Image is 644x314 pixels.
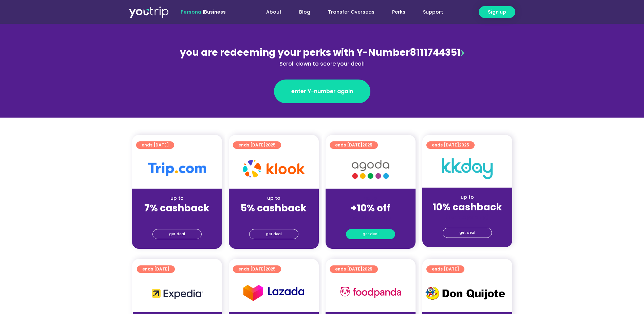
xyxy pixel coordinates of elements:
strong: 10% cashback [433,200,502,214]
span: ends [DATE] [142,265,169,273]
a: Support [414,6,452,18]
a: ends [DATE]2025 [233,141,281,149]
span: 2025 [362,266,372,272]
a: ends [DATE] [137,265,175,273]
a: ends [DATE] [136,141,174,149]
span: 2025 [362,142,372,148]
div: (for stays only) [234,214,313,222]
strong: 7% cashback [144,202,209,215]
div: (for stays only) [331,214,410,222]
span: ends [DATE] [238,265,276,273]
a: get deal [443,228,492,238]
a: enter Y-number again [274,80,370,103]
div: up to [428,194,507,201]
div: (for stays only) [137,214,217,222]
a: ends [DATE]2025 [426,141,475,149]
a: ends [DATE]2025 [330,141,378,149]
span: ends [DATE] [335,141,372,149]
nav: Menu [244,6,452,18]
div: 8111744351 [175,46,470,68]
strong: +10% off [351,202,390,215]
span: get deal [459,228,475,238]
a: Sign up [479,6,515,18]
div: Scroll down to score your deal! [175,60,470,68]
span: ends [DATE] [335,265,372,273]
a: get deal [346,229,395,239]
a: get deal [249,229,298,239]
a: ends [DATE]2025 [233,265,281,273]
a: Business [204,8,226,15]
span: ends [DATE] [432,141,469,149]
span: ends [DATE] [142,141,169,149]
span: 2025 [459,142,469,148]
span: up to [364,195,377,202]
span: Personal [181,8,203,15]
span: ends [DATE] [432,265,459,273]
span: 2025 [265,266,276,272]
a: ends [DATE]2025 [330,265,378,273]
a: Blog [290,6,319,18]
div: up to [234,195,313,202]
a: get deal [152,229,202,239]
span: ends [DATE] [238,141,276,149]
a: Perks [383,6,414,18]
strong: 5% cashback [241,202,307,215]
a: Transfer Overseas [319,6,383,18]
span: get deal [169,229,185,239]
span: | [181,8,226,15]
div: (for stays only) [428,213,507,221]
span: Sign up [488,8,506,16]
span: you are redeeming your perks with Y-Number [180,46,410,59]
div: up to [137,195,217,202]
span: enter Y-number again [291,87,353,95]
span: 2025 [265,142,276,148]
a: ends [DATE] [426,265,464,273]
a: About [257,6,290,18]
span: get deal [266,229,282,239]
span: get deal [363,229,379,239]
